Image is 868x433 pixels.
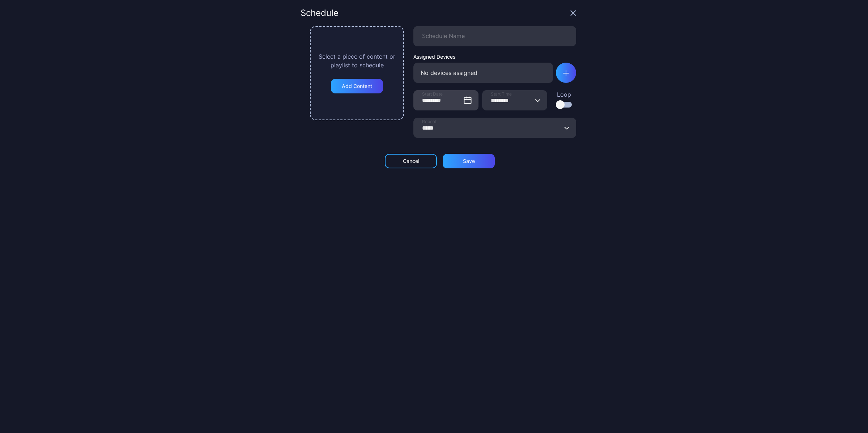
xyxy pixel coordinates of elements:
[385,154,437,168] button: Cancel
[331,79,383,93] button: Add Content
[413,63,553,83] div: No devices assigned
[535,90,541,110] button: Start Time
[491,91,512,97] span: Start Time
[413,54,553,60] div: Assigned Devices
[413,26,576,46] input: Schedule Name
[317,52,397,70] div: Select a piece of content or playlist to schedule
[403,158,419,164] div: Cancel
[443,154,495,168] button: Save
[413,118,576,138] input: Repeat
[342,83,372,89] div: Add Content
[564,118,570,138] button: Repeat
[556,90,572,99] div: Loop
[482,90,547,110] input: Start Time
[463,158,475,164] div: Save
[422,119,437,125] span: Repeat
[413,90,478,110] input: Start Date
[301,9,339,17] div: Schedule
